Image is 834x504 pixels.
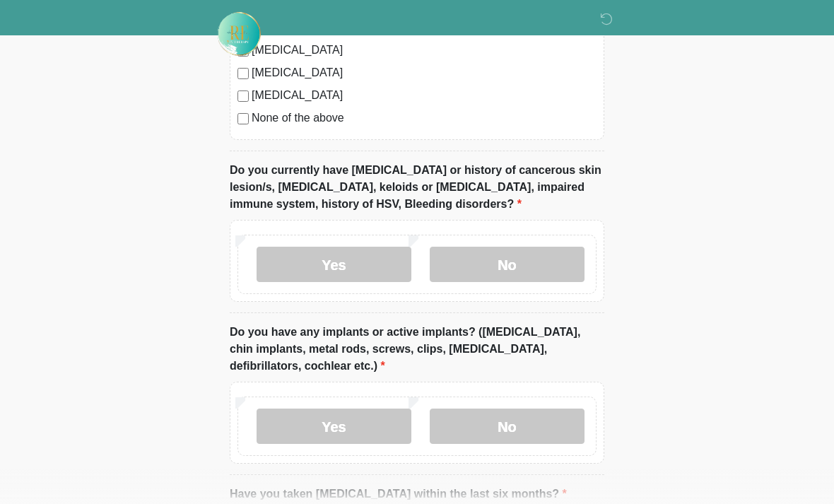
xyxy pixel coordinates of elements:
[430,409,585,444] label: No
[216,11,262,57] img: Rehydrate Aesthetics & Wellness Logo
[237,113,249,124] input: None of the above
[230,324,604,375] label: Do you have any implants or active implants? ([MEDICAL_DATA], chin implants, metal rods, screws, ...
[430,247,585,282] label: No
[237,90,249,102] input: [MEDICAL_DATA]
[230,162,604,213] label: Do you currently have [MEDICAL_DATA] or history of cancerous skin lesion/s, [MEDICAL_DATA], keloi...
[252,64,597,81] label: [MEDICAL_DATA]
[230,486,567,503] label: Have you taken [MEDICAL_DATA] within the last six months?
[257,409,411,444] label: Yes
[252,87,597,104] label: [MEDICAL_DATA]
[252,110,597,127] label: None of the above
[237,68,249,79] input: [MEDICAL_DATA]
[257,247,411,282] label: Yes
